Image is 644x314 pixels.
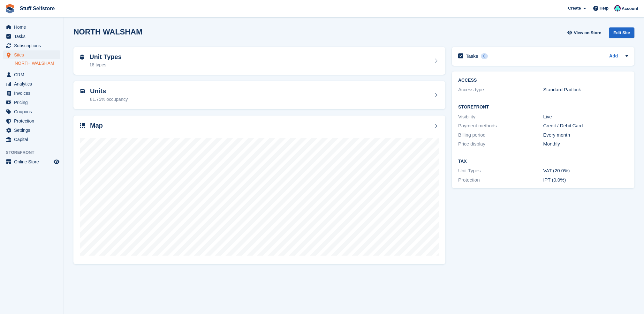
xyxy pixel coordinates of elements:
[53,158,60,166] a: Preview store
[80,55,84,60] img: unit-type-icn-2b2737a686de81e16bb02015468b77c625bbabd49415b5ef34ead5e3b44a266d.svg
[3,107,60,116] a: menu
[14,107,52,116] span: Coupons
[622,5,638,12] span: Account
[466,53,478,59] h2: Tasks
[543,86,628,93] div: Standard Padlock
[3,23,60,32] a: menu
[73,81,445,109] a: Units 81.75% occupancy
[80,89,85,93] img: unit-icn-7be61d7bf1b0ce9d3e12c5938cc71ed9869f7b940bace4675aadf7bd6d80202e.svg
[89,53,122,61] h2: Unit Types
[90,122,103,129] h2: Map
[80,123,85,128] img: map-icn-33ee37083ee616e46c38cad1a60f524a97daa1e2b2c8c0bc3eb3415660979fc1.svg
[3,32,60,41] a: menu
[609,27,634,38] div: Edit Site
[458,140,543,148] div: Price display
[543,113,628,121] div: Live
[14,79,52,88] span: Analytics
[3,116,60,125] a: menu
[14,41,52,50] span: Subscriptions
[73,116,445,265] a: Map
[481,53,488,59] div: 0
[458,167,543,175] div: Unit Types
[14,157,52,166] span: Online Store
[543,122,628,130] div: Credit / Debit Card
[73,47,445,75] a: Unit Types 18 types
[458,86,543,93] div: Access type
[458,159,628,164] h2: Tax
[3,157,60,166] a: menu
[73,27,142,36] h2: NORTH WALSHAM
[14,50,52,59] span: Sites
[14,32,52,41] span: Tasks
[543,131,628,139] div: Every month
[609,53,618,60] a: Add
[458,176,543,184] div: Protection
[574,30,601,36] span: View on Store
[458,113,543,121] div: Visibility
[3,79,60,88] a: menu
[458,131,543,139] div: Billing period
[14,135,52,144] span: Capital
[3,50,60,59] a: menu
[3,126,60,135] a: menu
[90,96,128,103] div: 81.75% occupancy
[458,105,628,110] h2: Storefront
[543,176,628,184] div: IPT (0.0%)
[14,23,52,32] span: Home
[458,78,628,83] h2: ACCESS
[3,98,60,107] a: menu
[6,149,64,156] span: Storefront
[614,5,621,11] img: Simon Gardner
[543,140,628,148] div: Monthly
[3,89,60,98] a: menu
[14,126,52,135] span: Settings
[600,5,609,11] span: Help
[17,3,57,14] a: Stuff Selfstore
[14,89,52,98] span: Invoices
[568,5,581,11] span: Create
[609,27,634,41] a: Edit Site
[458,122,543,130] div: Payment methods
[90,87,128,95] h2: Units
[14,70,52,79] span: CRM
[543,167,628,175] div: VAT (20.0%)
[5,4,15,13] img: stora-icon-8386f47178a22dfd0bd8f6a31ec36ba5ce8667c1dd55bd0f319d3a0aa187defe.svg
[3,70,60,79] a: menu
[89,62,122,68] div: 18 types
[15,60,60,66] a: NORTH WALSHAM
[3,41,60,50] a: menu
[3,135,60,144] a: menu
[14,116,52,125] span: Protection
[14,98,52,107] span: Pricing
[566,27,604,38] a: View on Store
